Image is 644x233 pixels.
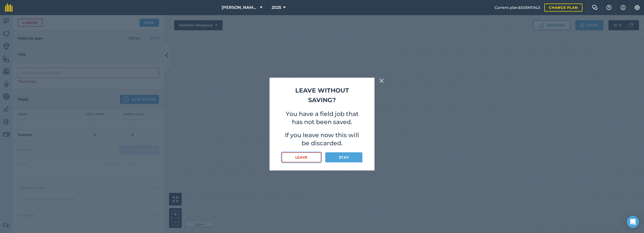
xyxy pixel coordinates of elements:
img: svg+xml;base64,PHN2ZyB4bWxucz0iaHR0cDovL3d3dy53My5vcmcvMjAwMC9zdmciIHdpZHRoPSIxNyIgaGVpZ2h0PSIxNy... [621,5,626,11]
img: svg+xml;base64,PHN2ZyB4bWxucz0iaHR0cDovL3d3dy53My5vcmcvMjAwMC9zdmciIHdpZHRoPSIyMiIgaGVpZ2h0PSIzMC... [379,78,384,84]
img: Two speech bubbles overlapping with the left bubble in the forefront [592,5,598,10]
img: A question mark icon [606,5,612,10]
button: Leave [282,152,321,162]
span: 2025 [272,5,281,11]
span: Current plan : ESSENTIALS [495,5,540,10]
button: Stay [325,152,362,162]
p: You have a field job that has not been saved. [282,110,362,126]
img: fieldmargin Logo [5,4,13,12]
h2: Leave without saving? [282,86,362,105]
a: Change plan [544,4,582,12]
span: [PERSON_NAME] Farm Life [222,5,258,11]
img: A cog icon [634,5,640,10]
div: Open Intercom Messenger [627,216,639,228]
p: If you leave now this will be discarded. [282,131,362,147]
